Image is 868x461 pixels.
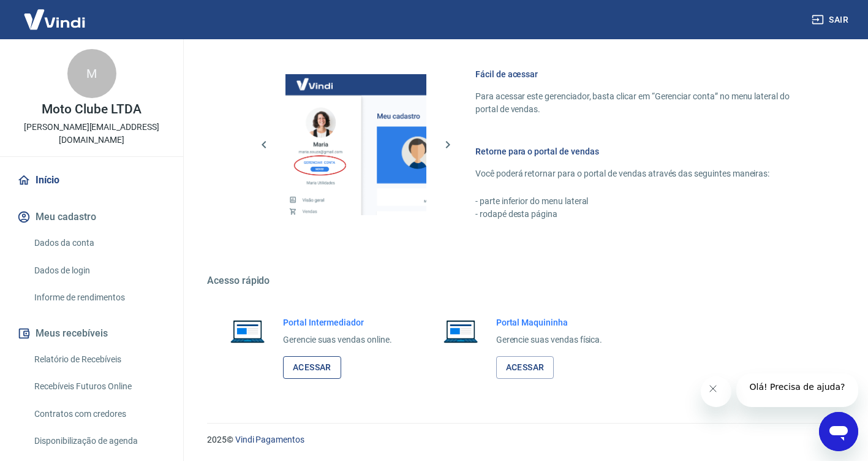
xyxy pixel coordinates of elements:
[736,373,858,407] iframe: Mensagem da empresa
[475,90,809,116] p: Para acessar este gerenciador, basta clicar em “Gerenciar conta” no menu lateral do portal de ven...
[819,412,858,451] iframe: Botão para abrir a janela de mensagens
[207,275,839,287] h5: Acesso rápido
[475,208,809,221] p: - rodapé desta página
[475,167,809,180] p: Você poderá retornar para o portal de vendas através das seguintes maneiras:
[29,347,168,372] a: Relatório de Recebíveis
[15,320,168,347] button: Meus recebíveis
[29,374,168,399] a: Recebíveis Futuros Online
[29,429,168,454] a: Disponibilização de agenda
[475,195,809,208] p: - parte inferior do menu lateral
[283,316,392,329] h6: Portal Intermediador
[496,333,603,346] p: Gerencie suas vendas física.
[15,1,94,38] img: Vindi
[496,316,603,329] h6: Portal Maquininha
[283,356,341,379] a: Acessar
[29,402,168,427] a: Contratos com credores
[283,333,392,346] p: Gerencie suas vendas online.
[15,204,168,230] button: Meu cadastro
[235,435,304,444] a: Vindi Pagamentos
[67,49,116,98] div: M
[10,121,173,147] p: [PERSON_NAME][EMAIL_ADDRESS][DOMAIN_NAME]
[29,258,168,283] a: Dados de login
[29,285,168,310] a: Informe de rendimentos
[435,316,486,346] img: Imagem de um notebook aberto
[42,103,141,116] p: Moto Clube LTDA
[29,230,168,256] a: Dados da conta
[809,9,853,31] button: Sair
[15,167,168,194] a: Início
[475,145,809,158] h6: Retorne para o portal de vendas
[285,74,426,215] img: Imagem da dashboard mostrando o botão de gerenciar conta na sidebar no lado esquerdo
[207,433,839,446] p: 2025 ©
[496,356,554,379] a: Acessar
[701,376,731,407] iframe: Fechar mensagem
[475,68,809,80] h6: Fácil de acessar
[222,316,273,346] img: Imagem de um notebook aberto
